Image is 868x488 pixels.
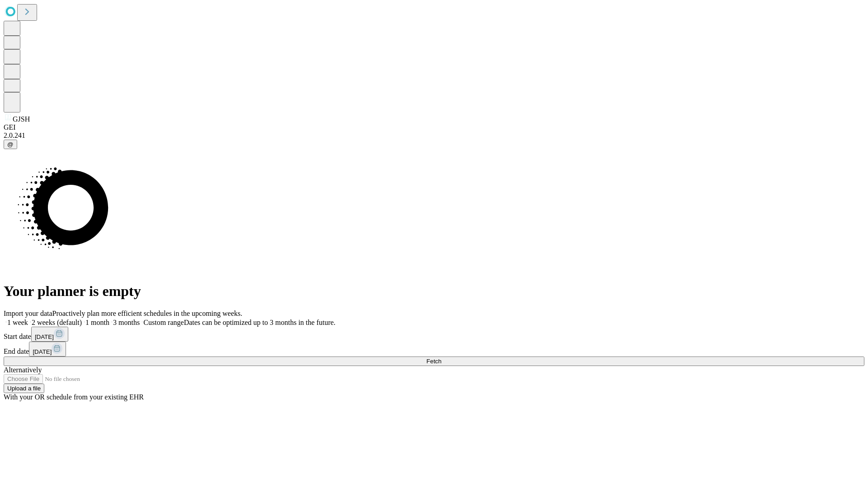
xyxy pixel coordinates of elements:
span: Import your data [4,310,52,317]
button: [DATE] [31,327,68,342]
span: [DATE] [35,333,54,340]
button: @ [4,140,17,149]
span: 1 month [85,319,109,326]
button: Upload a file [4,384,44,393]
span: Alternatively [4,366,42,374]
span: With your OR schedule from your existing EHR [4,393,144,401]
div: GEI [4,123,864,131]
span: Dates can be optimized up to 3 months in the future. [184,319,335,326]
span: 2 weeks (default) [32,319,82,326]
button: [DATE] [29,342,66,357]
span: 3 months [113,319,140,326]
div: End date [4,342,864,357]
span: @ [7,141,14,148]
button: Fetch [4,357,864,366]
span: GJSH [13,115,30,123]
span: [DATE] [33,348,52,355]
div: 2.0.241 [4,131,864,140]
h1: Your planner is empty [4,283,864,300]
span: Fetch [426,358,441,365]
span: Custom range [143,319,184,326]
span: Proactively plan more efficient schedules in the upcoming weeks. [52,310,242,317]
span: 1 week [7,319,28,326]
div: Start date [4,327,864,342]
